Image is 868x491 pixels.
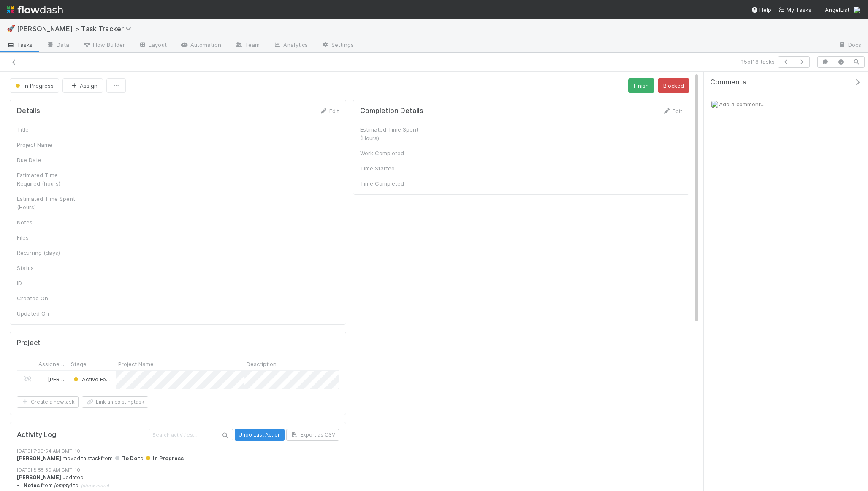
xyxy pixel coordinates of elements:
[54,482,72,488] em: (empty)
[17,279,80,287] div: ID
[17,125,80,134] div: Title
[149,429,233,440] input: Search activities...
[24,482,40,488] strong: Notes
[247,360,277,368] span: Description
[778,5,811,14] a: My Tasks
[778,6,811,13] span: My Tasks
[17,474,61,480] strong: [PERSON_NAME]
[17,156,80,164] div: Due Date
[235,429,285,441] button: Undo Last Action
[17,24,136,33] span: [PERSON_NAME] > Task Tracker
[48,376,90,383] span: [PERSON_NAME]
[315,39,361,52] a: Settings
[831,39,868,52] a: Docs
[39,375,64,383] div: [PERSON_NAME]
[7,40,33,49] span: Tasks
[72,376,157,383] span: Active Focus (Current Week)
[14,82,54,89] span: In Progress
[17,309,80,318] div: Updated On
[751,5,771,14] div: Help
[7,25,15,32] span: 🚀
[662,108,682,114] a: Edit
[17,171,80,188] div: Estimated Time Required (hours)
[17,339,41,347] h5: Project
[17,455,61,461] strong: [PERSON_NAME]
[40,376,46,383] img: avatar_8e0a024e-b700-4f9f-aecf-6f1e79dccd3c.png
[710,78,746,86] span: Comments
[853,6,861,14] img: avatar_8e0a024e-b700-4f9f-aecf-6f1e79dccd3c.png
[83,40,125,49] span: Flow Builder
[360,107,423,115] h5: Completion Details
[360,179,423,188] div: Time Completed
[76,39,132,52] a: Flow Builder
[628,78,654,93] button: Finish
[82,396,148,408] button: Link an existingtask
[719,101,765,108] span: Add a comment...
[24,482,339,489] summary: Notes from (empty) to (show more)
[114,455,137,461] span: To Do
[825,6,849,13] span: AngelList
[17,294,80,302] div: Created On
[132,39,174,52] a: Layout
[360,149,423,157] div: Work Completed
[72,375,111,383] div: Active Focus (Current Week)
[658,78,689,93] button: Blocked
[741,57,775,66] span: 15 of 18 tasks
[17,233,80,242] div: Files
[228,39,266,52] a: Team
[118,360,154,368] span: Project Name
[10,78,59,93] button: In Progress
[7,3,63,17] img: logo-inverted-e16ddd16eac7371096b0.svg
[145,455,184,461] span: In Progress
[62,78,103,93] button: Assign
[17,194,80,211] div: Estimated Time Spent (Hours)
[17,455,339,462] div: moved this task from to
[81,483,109,488] span: (show more)
[38,360,66,368] span: Assigned To
[17,107,40,115] h5: Details
[266,39,315,52] a: Analytics
[17,140,80,149] div: Project Name
[360,164,423,173] div: Time Started
[17,396,79,408] button: Create a newtask
[71,360,87,368] span: Stage
[17,467,339,474] div: [DATE] 8:55:30 AM GMT+10
[40,39,76,52] a: Data
[360,125,423,142] div: Estimated Time Spent (Hours)
[17,264,80,272] div: Status
[17,248,80,257] div: Recurring (days)
[319,108,339,114] a: Edit
[17,431,147,439] h5: Activity Log
[17,448,339,455] div: [DATE] 7:09:54 AM GMT+10
[174,39,228,52] a: Automation
[711,100,719,108] img: avatar_8e0a024e-b700-4f9f-aecf-6f1e79dccd3c.png
[17,218,80,227] div: Notes
[286,429,339,441] button: Export as CSV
